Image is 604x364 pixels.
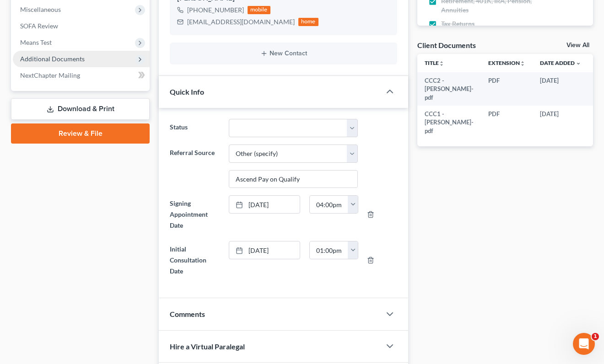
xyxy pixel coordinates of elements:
[417,106,481,139] td: CCC1 - [PERSON_NAME]-pdf
[229,196,300,213] a: [DATE]
[481,106,533,139] td: PDF
[20,71,80,79] span: NextChapter Mailing
[165,241,224,279] label: Initial Consultation Date
[20,22,58,30] span: SOFA Review
[13,67,150,84] a: NextChapter Mailing
[20,55,85,63] span: Additional Documents
[481,72,533,106] td: PDF
[11,98,150,120] a: Download & Print
[187,17,295,27] div: [EMAIL_ADDRESS][DOMAIN_NAME]
[165,195,224,234] label: Signing Appointment Date
[417,40,476,50] div: Client Documents
[298,18,318,26] div: home
[20,38,52,46] span: Means Test
[441,19,475,28] span: Tax Returns
[165,119,224,137] label: Status
[310,196,348,213] input: -- : --
[170,342,245,351] span: Hire a Virtual Paralegal
[425,59,444,66] a: Titleunfold_more
[439,61,444,66] i: unfold_more
[229,171,357,188] input: Other Referral Source
[229,241,300,259] a: [DATE]
[177,50,390,57] button: New Contact
[533,106,588,139] td: [DATE]
[576,61,581,66] i: expand_more
[540,59,581,66] a: Date Added expand_more
[187,5,244,15] div: [PHONE_NUMBER]
[165,145,224,188] label: Referral Source
[170,310,205,318] span: Comments
[488,59,525,66] a: Extensionunfold_more
[11,123,150,144] a: Review & File
[520,61,525,66] i: unfold_more
[170,87,204,96] span: Quick Info
[417,72,481,106] td: CCC2 - [PERSON_NAME]-pdf
[566,42,589,48] a: View All
[573,333,595,355] iframe: Intercom live chat
[533,72,588,106] td: [DATE]
[20,5,61,13] span: Miscellaneous
[310,241,348,259] input: -- : --
[13,18,150,34] a: SOFA Review
[592,333,599,340] span: 1
[248,6,270,14] div: mobile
